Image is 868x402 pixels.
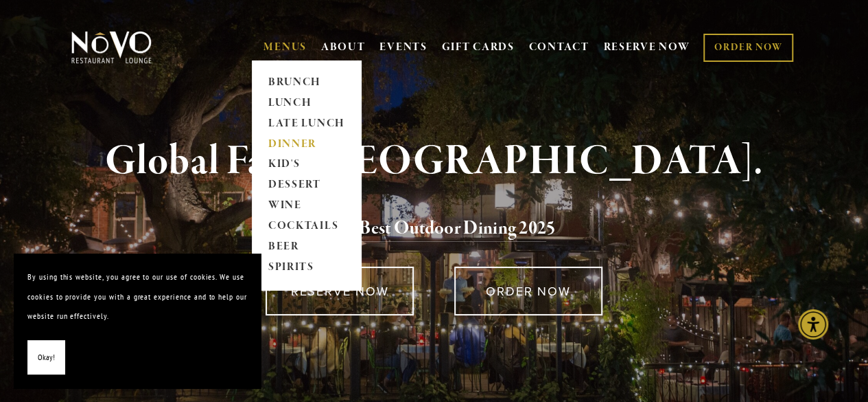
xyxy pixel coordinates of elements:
[69,30,154,65] img: Novo Restaurant &amp; Lounge
[263,155,349,175] a: KID'S
[379,41,427,54] a: EVENTS
[603,34,690,60] a: RESERVE NOW
[266,267,414,315] a: RESERVE NOW
[27,340,65,375] button: Okay!
[263,72,349,93] a: BRUNCH
[27,267,247,326] p: By using this website, you agree to our use of cookies. We use cookies to provide you with a grea...
[105,135,763,188] strong: Global Fare. [GEOGRAPHIC_DATA].
[321,41,366,54] a: ABOUT
[263,258,349,278] a: SPIRITS
[263,134,349,155] a: DINNER
[263,41,307,54] a: MENUS
[442,34,515,60] a: GIFT CARDS
[38,348,55,368] span: Okay!
[263,113,349,134] a: LATE LUNCH
[263,175,349,196] a: DESSERT
[454,267,602,315] a: ORDER NOW
[91,214,777,243] h2: 5
[263,216,349,237] a: COCKTAILS
[14,254,261,388] section: Cookie banner
[263,93,349,113] a: LUNCH
[798,309,828,339] div: Accessibility Menu
[529,34,589,60] a: CONTACT
[703,34,793,62] a: ORDER NOW
[263,237,349,258] a: BEER
[263,196,349,216] a: WINE
[312,216,546,243] a: Voted Best Outdoor Dining 202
